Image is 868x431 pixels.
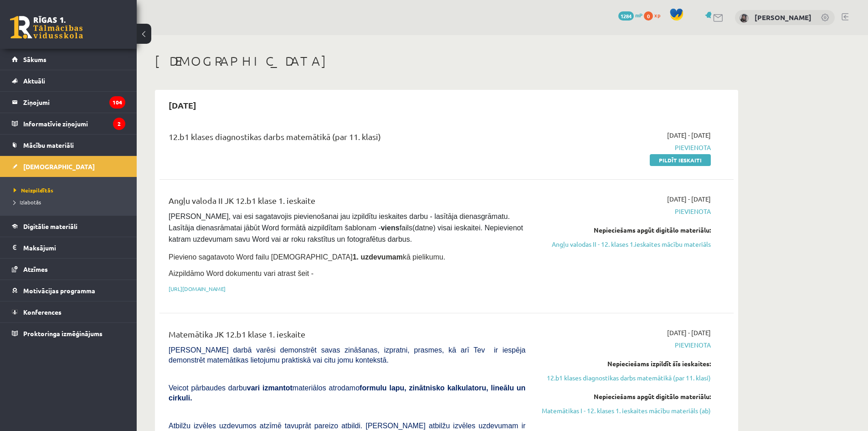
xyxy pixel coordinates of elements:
a: Proktoringa izmēģinājums [12,323,125,344]
legend: Maksājumi [23,237,125,258]
img: Elza Fogele [740,14,749,23]
a: 0 xp [644,11,665,19]
div: Nepieciešams izpildīt šīs ieskaites: [539,359,711,369]
a: Motivācijas programma [12,280,125,301]
span: [PERSON_NAME], vai esi sagatavojis pievienošanai jau izpildītu ieskaites darbu - lasītāja dienasg... [169,213,525,243]
a: Matemātikas I - 12. klases 1. ieskaites mācību materiāls (ab) [539,406,711,415]
a: Angļu valodas II - 12. klases 1.ieskaites mācību materiāls [539,239,711,249]
a: 1284 mP [618,11,642,19]
b: formulu lapu, zinātnisko kalkulatoru, lineālu un cirkuli. [169,384,525,402]
a: Ziņojumi104 [12,92,125,113]
div: Matemātika JK 12.b1 klase 1. ieskaite [169,328,525,345]
span: Izlabotās [14,198,41,206]
a: Sākums [12,49,125,70]
a: [URL][DOMAIN_NAME] [169,285,226,292]
span: Pievieno sagatavoto Word failu [DEMOGRAPHIC_DATA] kā pielikumu. [169,253,445,261]
strong: 1. uzdevumam [353,253,403,261]
span: Motivācijas programma [23,286,95,295]
a: Informatīvie ziņojumi2 [12,113,125,134]
h1: [DEMOGRAPHIC_DATA] [155,53,738,69]
span: 1284 [618,11,634,21]
div: Angļu valoda II JK 12.b1 klase 1. ieskaite [169,194,525,211]
a: Digitālie materiāli [12,216,125,237]
span: [DEMOGRAPHIC_DATA] [23,162,95,171]
span: Neizpildītās [14,187,53,194]
legend: Informatīvie ziņojumi [23,113,125,134]
a: Mācību materiāli [12,135,125,156]
span: Digitālie materiāli [23,222,77,230]
span: [DATE] - [DATE] [667,328,711,338]
span: mP [635,11,642,19]
span: Aktuāli [23,77,45,85]
legend: Ziņojumi [23,92,125,113]
span: [DATE] - [DATE] [667,130,711,140]
span: Sākums [23,55,46,63]
span: Aizpildāmo Word dokumentu vari atrast šeit - [169,270,313,277]
span: Pievienota [539,340,711,350]
a: Maksājumi [12,237,125,258]
span: [DATE] - [DATE] [667,194,711,204]
a: Aktuāli [12,70,125,91]
i: 104 [109,96,125,109]
span: Pievienota [539,207,711,216]
div: Nepieciešams apgūt digitālo materiālu: [539,225,711,235]
strong: viens [381,224,400,232]
h2: [DATE] [159,94,205,116]
a: Pildīt ieskaiti [650,154,711,166]
span: Atzīmes [23,265,48,273]
span: 0 [644,11,653,21]
i: 2 [113,118,125,130]
a: Rīgas 1. Tālmācības vidusskola [10,16,83,39]
a: Neizpildītās [14,186,128,194]
a: [PERSON_NAME] [755,13,812,22]
span: Pievienota [539,143,711,152]
span: Proktoringa izmēģinājums [23,329,103,338]
a: [DEMOGRAPHIC_DATA] [12,156,125,177]
div: Nepieciešams apgūt digitālo materiālu: [539,392,711,401]
a: 12.b1 klases diagnostikas darbs matemātikā (par 11. klasi) [539,373,711,383]
span: xp [654,11,660,19]
span: [PERSON_NAME] darbā varēsi demonstrēt savas zināšanas, izpratni, prasmes, kā arī Tev ir iespēja d... [169,346,525,364]
a: Atzīmes [12,259,125,280]
span: Veicot pārbaudes darbu materiālos atrodamo [169,384,525,402]
a: Konferences [12,301,125,322]
span: Mācību materiāli [23,141,74,149]
b: vari izmantot [247,384,293,392]
a: Izlabotās [14,198,128,206]
span: Konferences [23,308,62,316]
div: 12.b1 klases diagnostikas darbs matemātikā (par 11. klasi) [169,130,525,147]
